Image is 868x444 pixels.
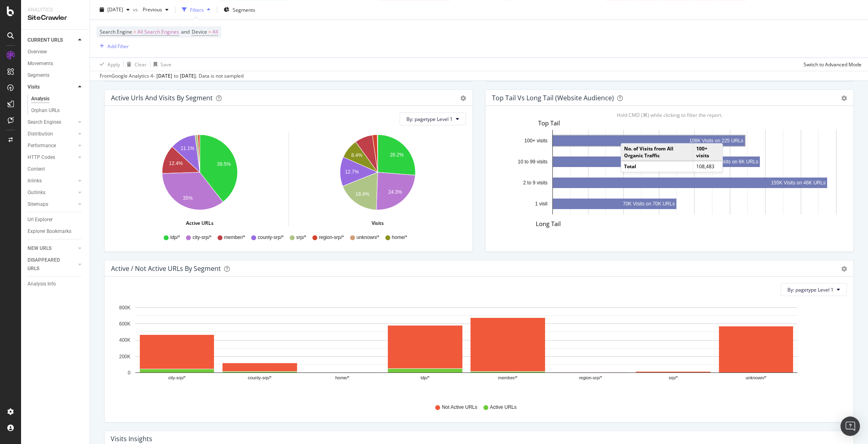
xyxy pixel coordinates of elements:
[100,72,244,80] div: From Google Analytics 4 - to Data is not sampled
[31,106,84,115] a: Orphan URLs
[28,130,76,138] a: Distribution
[28,177,42,185] div: Inlinks
[492,94,614,102] div: Top Tail vs Long Tail (Website Audience)
[392,234,407,241] span: home/*
[28,280,56,288] div: Analysis Info
[289,132,466,226] svg: A chart.
[357,234,379,241] span: unknown/*
[28,244,51,253] div: NEW URLS
[28,142,76,150] a: Performance
[208,28,211,35] span: =
[96,58,120,71] button: Apply
[621,144,693,161] td: No. of Visits from All Organic Traffic
[119,321,130,327] text: 600K
[224,234,245,241] span: member/*
[693,144,723,161] td: 100+ visits
[579,375,603,380] text: region-srp/*
[119,305,130,311] text: 800K
[28,153,55,162] div: HTTP Codes
[28,188,45,197] div: Outlinks
[150,58,171,71] button: Save
[107,6,123,13] span: 2025 Jul. 28th
[111,132,289,226] svg: A chart.
[28,244,76,253] a: NEW URLS
[169,161,183,166] text: 12.4%
[621,161,693,171] td: Total
[840,417,860,436] div: Open Intercom Messenger
[535,201,547,206] text: 1 visit
[190,6,204,13] div: Filters
[841,266,847,272] div: gear
[217,161,231,167] text: 39.5%
[137,26,179,38] span: All Search Engines
[28,227,84,236] a: Explorer Bookmarks
[135,61,147,68] div: Clear
[180,72,197,80] div: [DATE] .
[107,42,129,49] div: Add Filter
[28,216,53,224] div: Url Explorer
[119,337,130,343] text: 400K
[28,280,84,288] a: Analysis Info
[706,159,758,165] text: 117K Visits on 6K URLs
[170,234,180,241] span: ldp/*
[693,161,723,171] td: 108,483
[96,3,133,16] button: [DATE]
[490,404,517,411] span: Active URLs
[804,61,862,68] div: Switch to Advanced Mode
[518,159,547,164] text: 10 to 99 visits
[133,28,136,35] span: =
[111,94,213,102] div: Active Urls and Visits by Segment
[28,177,76,185] a: Inlinks
[28,13,83,23] div: SiteCrawler
[28,118,76,127] a: Search Engines
[28,83,76,91] a: Visits
[181,146,195,151] text: 11.1%
[124,58,147,71] button: Clear
[28,71,84,80] a: Segments
[31,95,84,103] a: Analysis
[390,152,404,158] text: 26.2%
[28,6,83,13] div: Analytics
[128,370,130,376] text: 0
[28,142,56,150] div: Performance
[536,220,847,228] div: Long Tail
[746,375,767,380] text: unknown/*
[133,6,139,13] span: vs
[107,61,120,68] div: Apply
[406,116,453,123] span: By: pagetype Level 1
[28,71,49,80] div: Segments
[100,28,132,35] span: Search Engine
[492,130,847,224] svg: A chart.
[442,404,477,411] span: Not Active URLs
[28,130,53,138] div: Distribution
[689,138,743,144] text: 108K Visits on 225 URLs
[28,48,84,56] a: Overview
[345,169,359,175] text: 12.7%
[524,137,547,143] text: 100+ visits
[192,234,212,241] span: city-srp/*
[669,375,678,380] text: srp/*
[460,95,466,101] div: gear
[296,234,306,241] span: srp/*
[28,165,45,173] div: Content
[220,3,259,16] button: Segments
[28,256,76,273] a: DISAPPEARED URLS
[355,191,369,197] text: 18.4%
[31,95,49,103] div: Analysis
[28,48,47,56] div: Overview
[139,3,172,16] button: Previous
[96,41,129,51] button: Add Filter
[31,106,60,115] div: Orphan URLs
[28,153,76,162] a: HTTP Codes
[111,264,221,273] div: Active / Not Active URLs by Segment
[351,152,363,158] text: 8.4%
[787,286,834,293] span: By: pagetype Level 1
[160,61,171,68] div: Save
[119,354,130,359] text: 200K
[538,119,847,127] div: Top Tail
[335,375,350,380] text: home/*
[421,375,430,380] text: ldp/*
[28,256,68,273] div: DISAPPEARED URLS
